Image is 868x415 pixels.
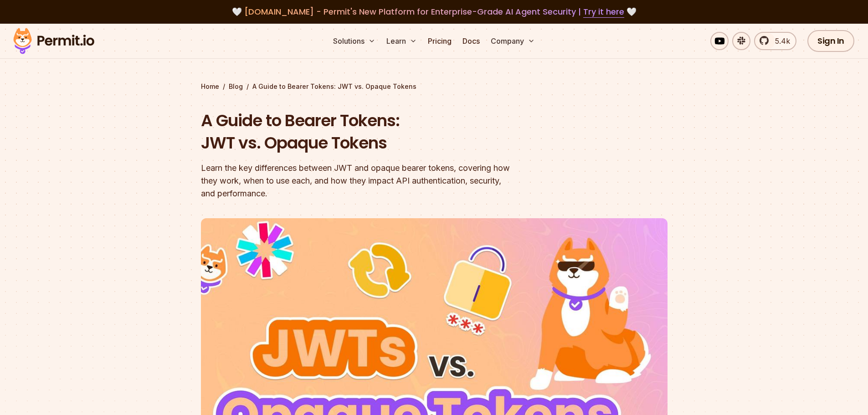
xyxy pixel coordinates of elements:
[201,162,551,200] div: Learn the key differences between JWT and opaque bearer tokens, covering how they work, when to u...
[383,32,421,50] button: Learn
[754,32,796,50] a: 5.4k
[487,32,539,50] button: Company
[201,109,551,154] h1: A Guide to Bearer Tokens: JWT vs. Opaque Tokens
[459,32,483,50] a: Docs
[583,6,624,18] a: Try it here
[201,82,219,91] a: Home
[229,82,243,91] a: Blog
[807,30,854,52] a: Sign In
[329,32,379,50] button: Solutions
[9,26,98,56] img: Permit logo
[22,5,846,18] div: 🤍 🤍
[424,32,455,50] a: Pricing
[201,82,668,91] div: / /
[770,36,790,46] span: 5.4k
[244,6,624,17] span: [DOMAIN_NAME] - Permit's New Platform for Enterprise-Grade AI Agent Security |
